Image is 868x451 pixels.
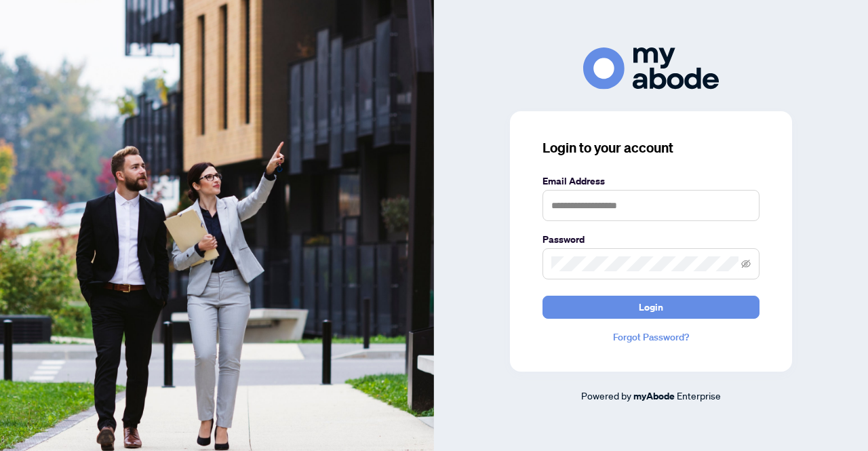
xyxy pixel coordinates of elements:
button: Login [542,296,759,319]
a: Forgot Password? [542,330,759,345]
span: Powered by [581,389,631,401]
span: eye-invisible [741,259,751,269]
label: Password [542,232,759,247]
span: Enterprise [677,389,721,401]
span: Login [639,296,663,318]
img: ma-logo [583,47,719,89]
a: myAbode [633,389,675,404]
h3: Login to your account [542,138,759,157]
label: Email Address [542,174,759,189]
